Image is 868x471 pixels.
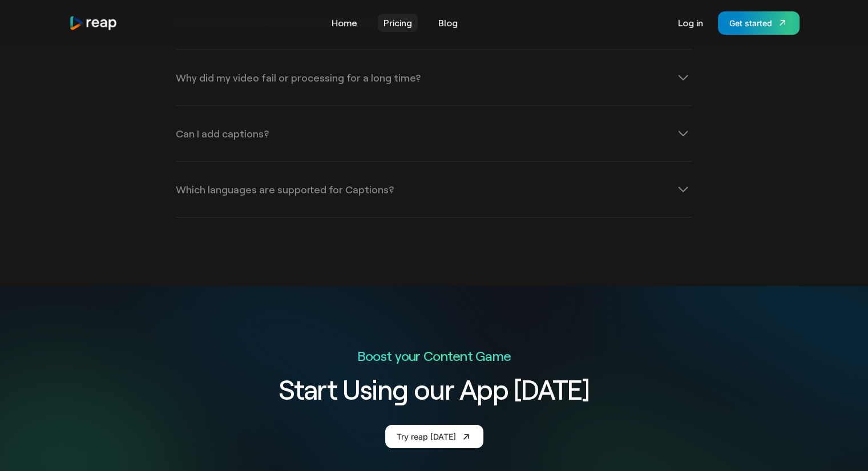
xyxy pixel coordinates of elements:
[176,72,421,83] div: Why did my video fail or processing for a long time?
[718,11,800,35] a: Get started
[176,128,269,139] div: Can I add captions?
[672,14,709,32] a: Log in
[69,15,118,31] a: home
[385,425,483,448] a: Try reap [DATE]
[326,14,363,32] a: Home
[397,431,456,442] div: Try reap [DATE]
[433,14,463,32] a: Blog
[215,371,653,407] h2: Start Using our App [DATE]
[215,347,653,364] p: Boost your Content Game
[729,17,772,29] div: Get started
[69,15,118,31] img: reap logo
[176,184,394,194] div: Which languages are supported for Captions?
[378,14,418,32] a: Pricing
